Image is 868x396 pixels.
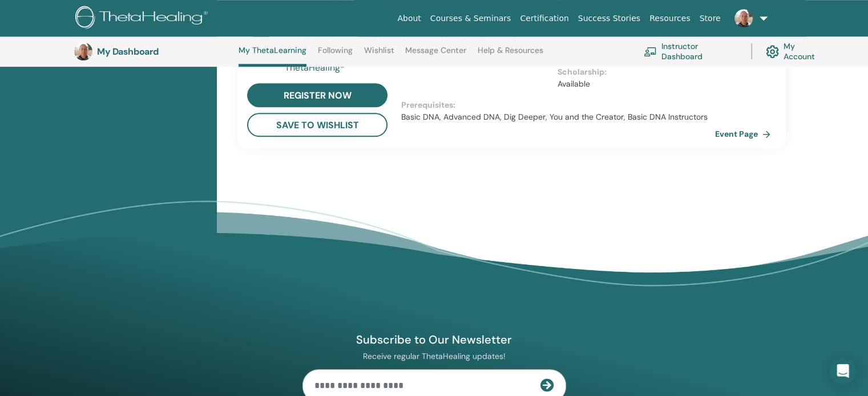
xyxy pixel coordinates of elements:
a: My Account [766,39,826,64]
h3: My Dashboard [97,46,211,57]
a: My ThetaLearning [239,46,306,67]
img: cog.svg [766,42,779,61]
p: Basic DNA, Advanced DNA, Dig Deeper, You and the Creator, Basic DNA Instructors [401,111,713,123]
p: Available [558,78,706,90]
a: Success Stories [574,8,645,29]
a: Certification [515,8,573,29]
a: Event Page [715,125,775,142]
p: Receive regular ThetaHealing updates! [302,351,566,361]
a: Store [695,8,725,29]
a: Courses & Seminars [426,8,516,29]
img: chalkboard-teacher.svg [644,47,657,56]
span: register now [284,89,352,101]
a: Help & Resources [478,46,543,64]
p: Scholarship : [558,66,706,78]
img: logo.png [75,6,212,31]
a: About [393,8,425,29]
a: register now [247,83,387,107]
a: Wishlist [364,46,394,64]
div: Open Intercom Messenger [829,357,857,385]
a: Resources [645,8,695,29]
p: Prerequisites : [401,99,713,111]
button: save to wishlist [247,113,387,137]
h4: Subscribe to Our Newsletter [302,332,566,347]
img: default.jpg [734,9,753,27]
a: Message Center [405,46,466,64]
a: Instructor Dashboard [644,39,737,64]
a: Following [318,46,353,64]
img: default.jpg [74,42,92,60]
